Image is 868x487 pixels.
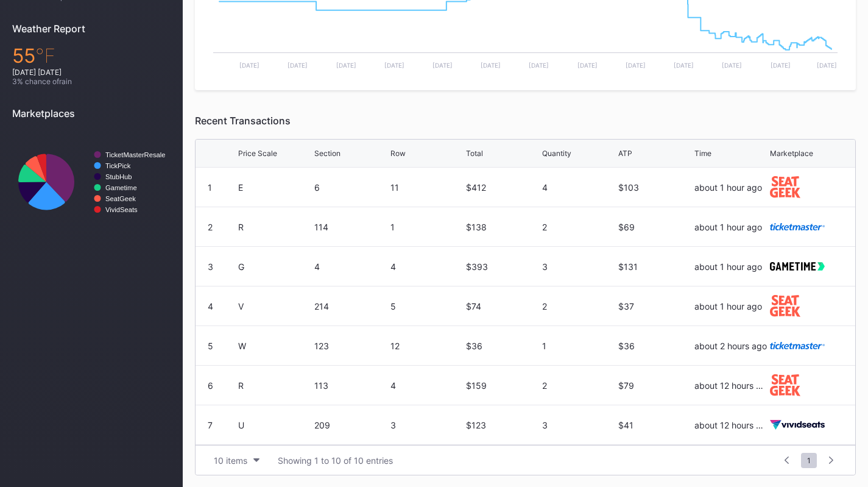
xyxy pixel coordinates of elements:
[105,151,165,158] text: TicketMasterResale
[278,455,393,466] div: Showing 1 to 10 of 10 entries
[432,62,453,69] text: [DATE]
[195,115,856,127] div: Recent Transactions
[466,380,539,391] div: $159
[238,222,311,232] div: R
[390,222,464,232] div: 1
[314,420,387,430] div: 209
[577,62,598,69] text: [DATE]
[466,149,483,158] div: Total
[208,452,266,469] button: 10 items
[529,62,549,69] text: [DATE]
[314,182,387,193] div: 6
[770,176,800,197] img: seatGeek.svg
[390,301,464,311] div: 5
[12,107,171,119] div: Marketplaces
[105,173,132,180] text: StubHub
[384,62,404,69] text: [DATE]
[105,206,138,213] text: VividSeats
[466,182,539,193] div: $412
[694,420,767,430] div: about 12 hours ago
[694,341,767,351] div: about 2 hours ago
[12,68,171,77] div: [DATE] [DATE]
[105,162,131,169] text: TickPick
[390,380,464,391] div: 4
[238,380,311,391] div: R
[817,62,837,69] text: [DATE]
[314,222,387,232] div: 114
[238,420,311,430] div: U
[618,380,691,391] div: $79
[618,420,691,430] div: $41
[801,453,817,468] span: 1
[314,380,387,391] div: 113
[618,261,691,272] div: $131
[618,301,691,311] div: $37
[12,23,171,35] div: Weather Report
[466,420,539,430] div: $123
[208,222,213,232] div: 2
[542,380,615,391] div: 2
[542,420,615,430] div: 3
[208,261,213,272] div: 3
[314,261,387,272] div: 4
[390,182,464,193] div: 11
[336,62,356,69] text: [DATE]
[542,301,615,311] div: 2
[618,222,691,232] div: $69
[239,62,259,69] text: [DATE]
[618,341,691,351] div: $36
[208,301,213,311] div: 4
[314,149,340,158] div: Section
[694,149,711,158] div: Time
[770,342,825,349] img: ticketmaster.svg
[542,222,615,232] div: 2
[208,182,212,193] div: 1
[770,262,825,271] img: gametime.svg
[208,380,213,391] div: 6
[208,341,213,351] div: 5
[542,182,615,193] div: 4
[390,261,464,272] div: 4
[542,261,615,272] div: 3
[694,301,767,311] div: about 1 hour ago
[694,261,767,272] div: about 1 hour ago
[314,341,387,351] div: 123
[238,341,311,351] div: W
[314,301,387,311] div: 214
[618,182,691,193] div: $103
[466,301,539,311] div: $74
[542,341,615,351] div: 1
[390,149,406,158] div: Row
[722,62,742,69] text: [DATE]
[466,222,539,232] div: $138
[694,380,767,391] div: about 12 hours ago
[214,455,247,466] div: 10 items
[105,195,136,202] text: SeatGeek
[390,420,464,430] div: 3
[208,420,213,430] div: 7
[481,62,501,69] text: [DATE]
[238,149,277,158] div: Price Scale
[238,182,311,193] div: E
[770,149,813,158] div: Marketplace
[12,129,171,235] svg: Chart title
[238,301,311,311] div: V
[105,184,137,191] text: Gametime
[35,44,55,68] span: ℉
[12,77,171,86] div: 3 % chance of rain
[674,62,694,69] text: [DATE]
[626,62,646,69] text: [DATE]
[288,62,308,69] text: [DATE]
[542,149,571,158] div: Quantity
[770,295,800,316] img: seatGeek.svg
[694,222,767,232] div: about 1 hour ago
[466,341,539,351] div: $36
[466,261,539,272] div: $393
[770,223,825,230] img: ticketmaster.svg
[770,374,800,396] img: seatGeek.svg
[390,341,464,351] div: 12
[694,182,767,193] div: about 1 hour ago
[238,261,311,272] div: G
[618,149,632,158] div: ATP
[12,44,171,68] div: 55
